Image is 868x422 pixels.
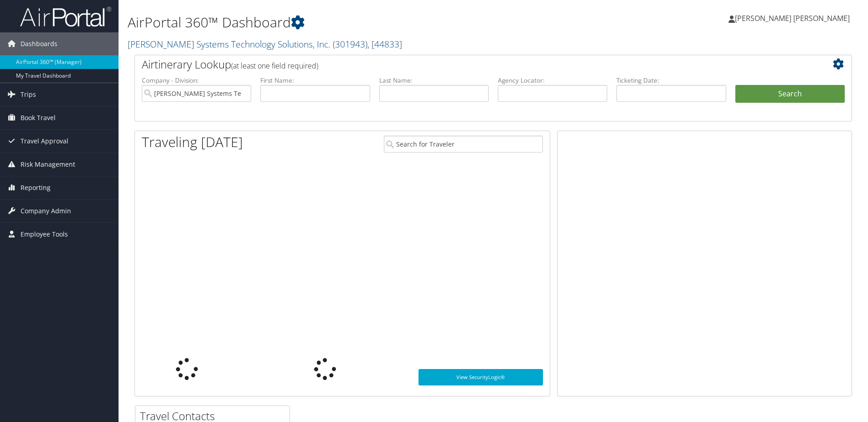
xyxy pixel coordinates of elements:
span: Reporting [21,176,51,199]
label: Company - Division: [142,76,251,85]
a: [PERSON_NAME] [PERSON_NAME] [728,5,859,32]
span: Travel Approval [21,130,68,153]
button: Search [735,85,845,103]
h2: Airtinerary Lookup [142,57,785,72]
h1: Traveling [DATE] [142,132,243,152]
span: (at least one field required) [231,61,318,71]
a: View SecurityLogic® [418,369,543,385]
label: First Name: [260,76,370,85]
label: Agency Locator: [498,76,607,85]
span: , [ 44833 ] [367,38,402,50]
a: [PERSON_NAME] Systems Technology Solutions, Inc. [128,38,402,50]
label: Last Name: [379,76,489,85]
span: Trips [21,83,36,106]
input: Search for Traveler [384,136,543,153]
label: Ticketing Date: [616,76,726,85]
span: [PERSON_NAME] [PERSON_NAME] [735,13,850,23]
span: Dashboards [21,32,57,55]
span: Company Admin [21,200,71,222]
span: Book Travel [21,106,56,129]
span: Risk Management [21,153,75,176]
h1: AirPortal 360™ Dashboard [128,13,615,32]
span: Employee Tools [21,223,68,246]
img: airportal-logo.png [20,6,111,27]
span: ( 301943 ) [333,38,367,50]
